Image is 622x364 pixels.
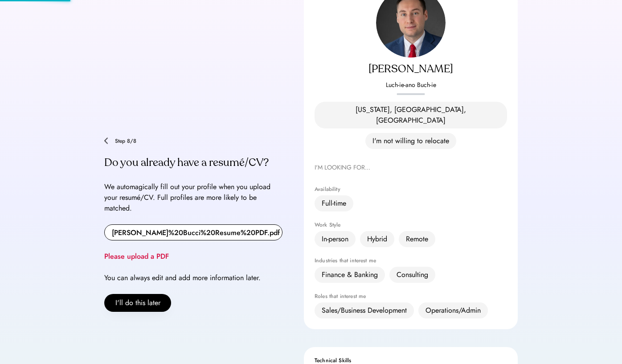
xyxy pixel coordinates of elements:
div: Please upload a PDF [104,251,282,262]
div: Technical Skills [315,358,507,363]
div: Luch-ie-ano Buch-ie [315,81,507,90]
div: Industries that interest me [315,258,507,263]
div: I'm not willing to relocate [372,136,449,146]
div: Work Style [315,222,507,227]
img: chevron-left.png [104,137,108,144]
div: Step 8/8 [115,138,282,144]
div: In-person [322,234,348,244]
div: Do you already have a resumé/CV? [104,156,282,170]
button: I'll do this later [104,294,171,312]
div: [US_STATE], [GEOGRAPHIC_DATA], [GEOGRAPHIC_DATA] [322,104,500,126]
div: Consulting [397,269,428,280]
div: Availability [315,186,507,192]
div: Operations/Admin [426,305,481,316]
div: [PERSON_NAME] [315,62,507,76]
div: Remote [406,234,428,244]
div: Hybrid [367,234,387,244]
div: Roles that interest me [315,294,507,299]
div: pronouns [315,90,507,99]
div: Sales/Business Development [322,305,407,316]
div: Finance & Banking [322,269,378,280]
div: I'M LOOKING FOR... [315,162,507,173]
div: We automagically fill out your profile when you upload your resumé/CV. Full profiles are more lik... [104,182,282,214]
div: Full-time [322,198,346,209]
div: You can always edit and add more information later. [104,273,282,283]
